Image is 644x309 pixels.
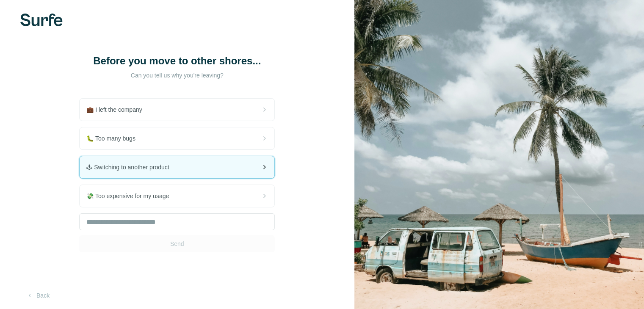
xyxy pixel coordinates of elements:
span: 🐛 Too many bugs [86,134,142,143]
h1: Before you move to other shores... [92,54,262,68]
button: Back [20,288,55,303]
span: 🕹 Switching to another product [86,163,176,171]
p: Can you tell us why you're leaving? [92,71,262,80]
span: 💼 I left the company [86,105,149,114]
img: Surfe's logo [20,14,63,26]
span: 💸 Too expensive for my usage [86,192,176,200]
